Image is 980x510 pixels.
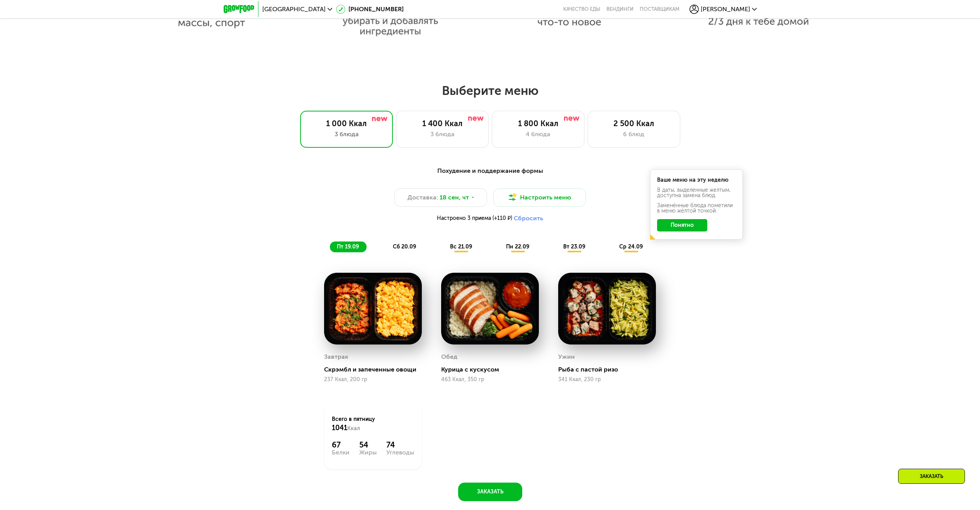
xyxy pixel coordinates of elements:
[563,6,600,12] a: Качество еды
[386,440,414,449] div: 74
[558,366,662,373] div: Рыба с пастой ризо
[347,425,360,432] span: Ккал
[404,119,481,128] div: 1 400 Ккал
[440,193,469,202] span: 18 сен, чт
[332,424,347,432] span: 1041
[393,243,416,250] span: сб 20.09
[308,130,385,139] div: 3 блюда
[657,187,736,198] div: В даты, выделенные желтым, доступна замена блюд.
[324,351,348,363] div: Завтрак
[441,377,539,383] div: 463 Ккал, 350 гр
[262,6,326,12] span: [GEOGRAPHIC_DATA]
[262,166,719,176] div: Похудение и поддержание формы
[441,351,457,363] div: Обед
[336,5,404,14] a: [PHONE_NUMBER]
[506,243,529,250] span: пн 22.09
[450,243,472,250] span: вс 21.09
[493,188,586,207] button: Настроить меню
[458,483,522,501] button: Заказать
[308,119,385,128] div: 1 000 Ккал
[337,243,359,250] span: пт 19.09
[898,469,965,484] div: Заказать
[619,243,643,250] span: ср 24.09
[359,449,377,456] div: Жиры
[596,130,672,139] div: 6 блюд
[657,203,736,214] div: Заменённые блюда пометили в меню жёлтой точкой.
[596,119,672,128] div: 2 500 Ккал
[332,449,350,456] div: Белки
[359,440,377,449] div: 54
[514,214,543,222] button: Сбросить
[332,440,350,449] div: 67
[404,130,481,139] div: 3 блюда
[640,6,679,12] div: поставщикам
[500,119,576,128] div: 1 800 Ккал
[386,449,414,456] div: Углеводы
[437,216,512,221] span: Настроено 3 приема (+110 ₽)
[500,130,576,139] div: 4 блюда
[332,415,414,432] div: Всего в пятницу
[408,193,438,202] span: Доставка:
[657,219,707,231] button: Понятно
[558,377,656,383] div: 341 Ккал, 230 гр
[701,6,750,12] span: [PERSON_NAME]
[25,83,955,98] h2: Выберите меню
[324,377,422,383] div: 237 Ккал, 200 гр
[657,177,736,183] div: Ваше меню на эту неделю
[324,366,428,373] div: Скрэмбл и запеченные овощи
[441,366,545,373] div: Курица с кускусом
[558,351,575,363] div: Ужин
[606,6,634,12] a: Вендинги
[563,243,585,250] span: вт 23.09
